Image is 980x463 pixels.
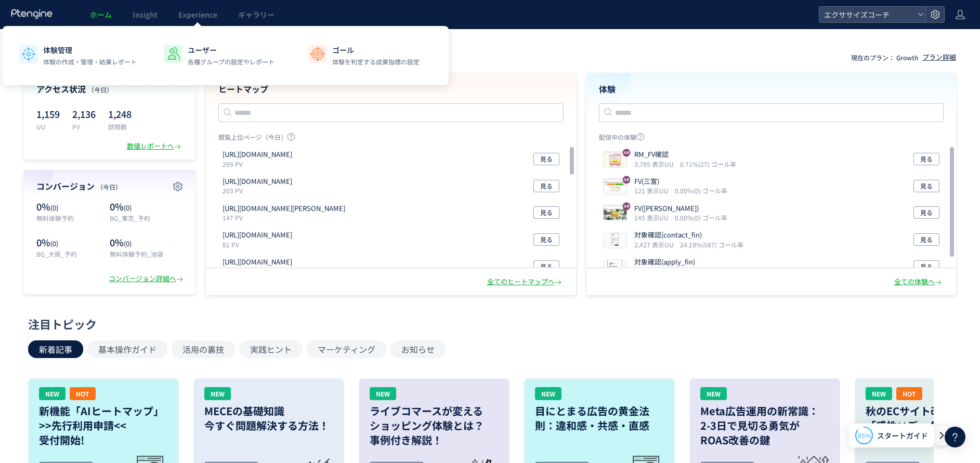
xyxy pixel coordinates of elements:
[223,177,292,187] p: https://exercisecoach.co.jp/lp5
[634,204,723,214] p: FV(町田)
[28,340,83,358] button: 新着記事
[634,186,673,195] i: 121 表示UU
[634,240,678,249] i: 2,427 表示UU
[223,160,296,168] p: 299 PV
[332,45,420,55] p: ゴール
[36,236,104,249] p: 0%
[70,387,96,400] div: HOT
[913,153,939,165] button: 見る
[218,133,564,145] p: 閲覧上位ページ（今日）
[239,340,303,358] button: 実践ヒント
[920,153,933,165] span: 見る
[50,239,58,248] span: (0)
[922,52,956,62] div: プラン詳細
[540,206,553,219] span: 見る
[108,122,132,131] p: 訪問数
[920,233,933,246] span: 見る
[599,83,944,95] h4: 体験
[223,240,296,249] p: 81 PV
[896,387,922,400] div: HOT
[36,83,183,95] h4: アクセス状況
[700,387,727,400] div: NEW
[50,203,58,213] span: (0)
[188,45,275,55] p: ユーザー
[634,230,739,240] p: 対象確認(contact_fin)
[223,257,292,267] p: https://exercisecoach.co.jp/lp5_2
[36,214,104,222] p: 無料体験予約
[178,9,217,20] span: Experience
[821,7,913,22] span: エクササイズコーチ
[43,57,137,67] p: 体験の作成・管理・結果レポート
[110,200,183,214] p: 0%
[680,267,749,276] i: 69.00%(1,843) ゴール率
[634,213,673,222] i: 145 表示UU
[223,204,345,214] p: https://shapes-international.co.jp/hain-pilates
[36,105,60,122] p: 1,159
[851,53,918,62] p: 現在のプラン： Growth
[223,213,349,222] p: 147 PV
[533,233,559,246] button: 見る
[36,122,60,131] p: UU
[540,180,553,192] span: 見る
[204,404,333,433] h3: MECEの基礎知識 今すぐ問題解決する方法！
[858,431,871,440] span: 85%
[88,85,113,94] span: （今日）
[540,260,553,273] span: 見る
[28,316,947,332] div: 注目トピック
[223,186,296,195] p: 203 PV
[675,213,727,222] i: 0.00%(0) ゴール率
[238,9,275,20] span: ギャラリー
[535,404,664,433] h3: 目にとまる広告の黄金法則：違和感・共感・直感
[110,249,183,258] p: 無料体験予約_池袋
[223,267,296,276] p: 72 PV
[533,206,559,219] button: 見る
[634,257,744,267] p: 対象確認(apply_fin)
[680,160,736,168] i: 0.71%(27) ゴール率
[390,340,446,358] button: お知らせ
[634,150,732,160] p: RM_FV確認
[634,177,723,187] p: FV(三宮)
[535,387,561,400] div: NEW
[36,180,183,192] h4: コンバージョン
[108,105,132,122] p: 1,248
[110,236,183,249] p: 0%
[370,404,499,447] h3: ライブコマースが変える ショッピング体験とは？ 事例付き解説！
[172,340,235,358] button: 活用の裏技
[913,206,939,219] button: 見る
[487,277,564,287] div: 全てのヒートマップへ
[604,260,626,275] img: 510b07899b16470ee8140da9b665b1571721111989863.png
[866,387,892,400] div: NEW
[533,153,559,165] button: 見る
[533,260,559,273] button: 見る
[218,83,564,95] h4: ヒートマップ
[913,260,939,273] button: 見る
[370,387,396,400] div: NEW
[540,233,553,246] span: 見る
[188,57,275,67] p: 各種グループの設定やレポート
[920,180,933,192] span: 見る
[133,9,158,20] span: Insight
[110,214,183,222] p: BG_東京_予約
[675,186,727,195] i: 0.00%(0) ゴール率
[223,230,292,240] p: https://exercisecoach.co.jp/column/53672
[39,387,66,400] div: NEW
[680,240,743,249] i: 24.19%(587) ゴール率
[36,249,104,258] p: BG_大阪_予約
[124,203,132,213] span: (0)
[332,57,420,67] p: 体験を判定する成果指標の設定
[604,180,626,194] img: 0d1b591281b2d8ed11fd88db516ab9371756886120447.jpeg
[109,274,185,284] div: コンバージョン詳細へ
[604,206,626,221] img: 75bc9510a198fd956789d57a0b57db2b1756885886511.jpeg
[533,180,559,192] button: 見る
[39,404,168,447] h3: 新機能「AIヒートマップ」 >>先行利用申請<< 受付開始!
[634,267,678,276] i: 2,671 表示UU
[223,150,292,160] p: https://shapes-international.co.jp/home/cam11
[540,153,553,165] span: 見る
[599,133,944,145] p: 配信中の体験
[87,340,167,358] button: 基本操作ガイド
[920,206,933,219] span: 見る
[604,153,626,167] img: 87852270ec45347ad5bc8002c942269e1757566400270.jpeg
[90,9,112,20] span: ホーム
[894,277,944,287] div: 全ての体験へ
[700,404,829,447] h3: Meta広告運用の新常識： 2-3日で見切る勇気が ROAS改善の鍵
